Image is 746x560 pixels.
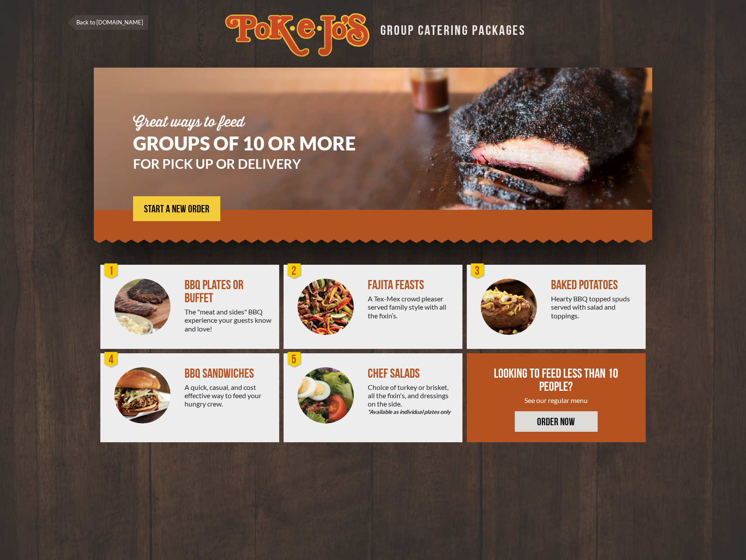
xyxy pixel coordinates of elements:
div: 1 [103,263,120,280]
div: GROUP CATERING PACKAGES [374,20,526,37]
span: START A NEW ORDER [144,204,209,215]
h1: GROUPS OF 10 OR MORE [133,134,382,153]
img: PEJ-Baked-Potato.png [481,279,537,335]
h3: FOR PICK UP OR DELIVERY [133,157,382,170]
img: PEJ-Fajitas.png [298,279,354,335]
div: 5 [286,351,303,369]
div: LOOKING TO FEED LESS THAN 10 PEOPLE? [493,367,620,393]
div: CHEF SALADS [368,367,455,380]
div: The "meat and sides" BBQ experience your guests know and love! [185,307,272,333]
em: *Available as individual plates only [368,408,455,416]
a: START A NEW ORDER [133,196,220,221]
div: See our regular menu [493,396,620,404]
div: A Tex-Mex crowd pleaser served family style with all the fixin’s. [368,294,455,320]
div: Great ways to feed [133,116,382,130]
div: Choice of turkey or brisket, all the fixin's, and dressings on the side. [368,383,455,417]
div: 3 [469,263,486,280]
img: logo.svg [225,13,370,57]
div: BBQ SANDWICHES [185,367,272,380]
div: BBQ PLATES OR BUFFET [185,279,272,305]
a: Back to [DOMAIN_NAME] [68,15,148,30]
div: Hearty BBQ topped spuds served with salad and toppings. [551,294,639,320]
div: 2 [286,263,303,280]
div: FAJITA FEASTS [368,279,455,292]
a: ORDER NOW [515,411,598,432]
div: 4 [103,351,120,369]
img: PEJ-BBQ-Sandwich.png [114,367,171,423]
div: A quick, casual, and cost effective way to feed your hungry crew. [185,383,272,408]
div: BAKED POTATOES [551,279,639,292]
img: Salad-Circle.png [298,367,354,423]
img: PEJ-BBQ-Buffet.png [114,279,171,335]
